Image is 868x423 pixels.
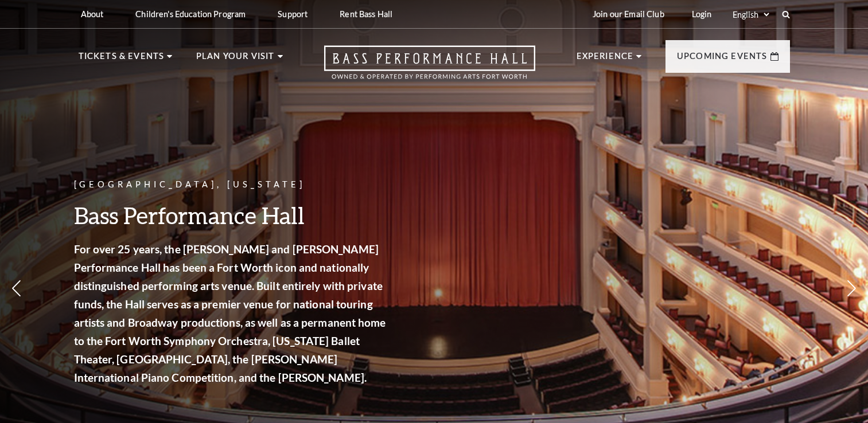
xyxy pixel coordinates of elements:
p: Experience [577,49,634,70]
strong: For over 25 years, the [PERSON_NAME] and [PERSON_NAME] Performance Hall has been a Fort Worth ico... [74,242,386,384]
p: About [81,9,104,19]
p: Plan Your Visit [196,49,275,70]
h3: Bass Performance Hall [74,201,390,230]
p: Tickets & Events [79,49,165,70]
select: Select: [730,9,771,20]
p: Upcoming Events [677,49,768,70]
p: Rent Bass Hall [340,9,392,19]
p: Children's Education Program [135,9,246,19]
p: Support [278,9,308,19]
p: [GEOGRAPHIC_DATA], [US_STATE] [74,178,390,192]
